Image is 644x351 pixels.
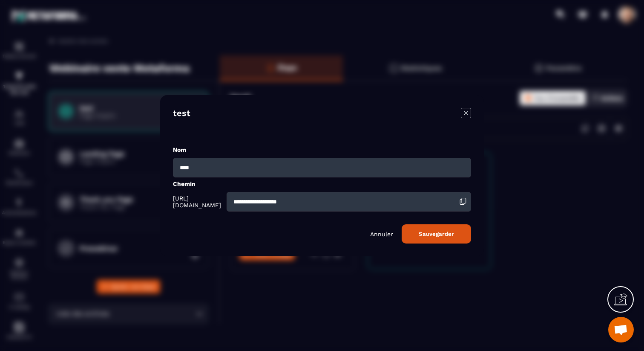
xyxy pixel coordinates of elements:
div: Ouvrir le chat [608,317,634,342]
span: [URL][DOMAIN_NAME] [173,195,224,209]
p: Annuler [370,230,393,237]
button: Sauvegarder [402,224,471,244]
label: Nom [173,146,186,153]
label: Chemin [173,180,195,187]
h4: test [173,108,190,120]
